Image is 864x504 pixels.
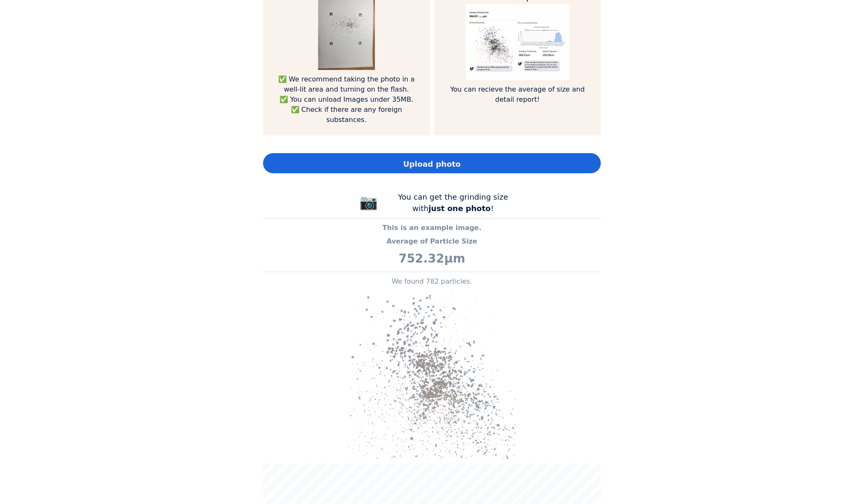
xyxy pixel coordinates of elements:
[348,291,516,460] img: alt
[263,250,601,268] p: 752.32μm
[263,223,601,233] p: This is an example image.
[359,194,378,211] span: 📷
[263,236,601,247] p: Average of Particle Size
[390,191,516,214] div: You can get the grinding size with !
[447,84,588,105] p: You can recieve the average of size and detail report!
[263,276,601,287] p: We found 782 particles.
[466,4,569,80] img: guide
[429,204,491,213] b: just one photo
[276,74,417,125] p: ✅ We recommend taking the photo in a well-lit area and turning on the flash. ✅ You can unload Ima...
[403,158,461,170] span: Upload photo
